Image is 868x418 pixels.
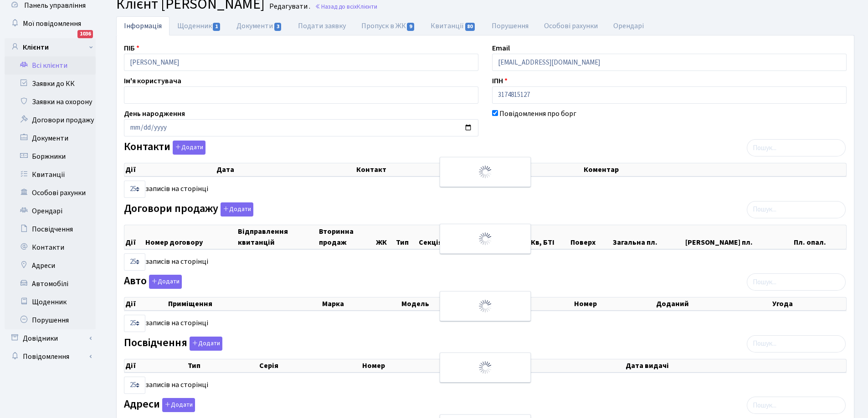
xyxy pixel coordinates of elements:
a: Всі клієнти [5,56,96,75]
th: Коментар [583,163,846,176]
span: Панель управління [24,0,86,10]
a: Назад до всіхКлієнти [315,2,377,11]
select: записів на сторінці [124,253,145,271]
a: Посвідчення [5,220,96,238]
th: Дії [124,163,216,176]
label: Email [492,43,510,54]
a: Додати [147,273,182,289]
small: Редагувати . [267,2,310,11]
img: Обробка... [478,360,493,375]
th: Марка [321,297,401,310]
button: Договори продажу [221,202,253,217]
th: Номер [361,359,482,372]
a: Документи [5,129,96,147]
button: Авто [149,275,182,289]
span: Клієнти [357,2,377,11]
input: Пошук... [747,397,846,414]
input: Пошук... [747,139,846,156]
img: Обробка... [478,165,493,179]
label: ІПН [492,76,508,86]
a: Орендарі [606,16,652,35]
select: записів на сторінці [124,377,145,394]
th: Контакт [355,163,583,176]
select: записів на сторінці [124,181,145,198]
button: Адреси [162,398,195,412]
th: Угода [771,297,846,310]
th: Кв, БТІ [530,225,570,249]
a: Орендарі [5,202,96,220]
span: 9 [407,23,414,31]
label: записів на сторінці [124,253,208,271]
th: Відправлення квитанцій [237,225,318,249]
th: Номер [573,297,656,310]
label: записів на сторінці [124,315,208,332]
img: Обробка... [478,299,493,313]
th: ЖК [375,225,395,249]
a: Порушення [5,311,96,329]
button: Посвідчення [190,337,222,351]
button: Контакти [173,141,205,155]
a: Щоденник [169,16,229,35]
a: Довідники [5,329,96,347]
th: Доданий [655,297,771,310]
th: Дії [124,297,167,310]
th: Секція [418,225,458,249]
th: Тип [395,225,418,249]
th: Модель [401,297,500,310]
a: Інформація [116,16,169,35]
select: записів на сторінці [124,315,145,332]
th: Дії [124,359,187,372]
label: Авто [124,275,182,289]
label: записів на сторінці [124,181,208,198]
th: Дії [124,225,144,249]
a: Контакти [5,238,96,257]
span: 1 [213,23,220,31]
th: Видано [482,359,625,372]
label: ПІБ [124,43,139,54]
a: Адреси [5,257,96,275]
label: записів на сторінці [124,377,208,394]
a: Пропуск в ЖК [354,16,423,35]
a: Порушення [484,16,536,35]
a: Заявки до КК [5,75,96,93]
a: Заявки на охорону [5,93,96,111]
th: Серія [258,359,361,372]
th: Пл. опал. [793,225,846,249]
span: 80 [465,23,475,31]
label: День народження [124,108,185,119]
label: Адреси [124,398,195,412]
a: Квитанції [423,16,483,35]
th: Дата [216,163,355,176]
label: Повідомлення про борг [499,108,576,119]
input: Пошук... [747,201,846,218]
a: Додати [160,397,195,413]
a: Особові рахунки [536,16,606,35]
a: Подати заявку [290,16,354,35]
label: Посвідчення [124,337,222,351]
th: Приміщення [167,297,321,310]
a: Щоденник [5,293,96,311]
a: Додати [187,335,222,351]
a: Додати [170,139,205,155]
a: Повідомлення [5,347,96,366]
a: Клієнти [5,38,96,56]
label: Ім'я користувача [124,76,181,86]
input: Пошук... [747,273,846,291]
a: Особові рахунки [5,184,96,202]
label: Контакти [124,141,205,155]
span: Мої повідомлення [23,19,81,29]
label: Договори продажу [124,202,253,217]
a: Документи [229,16,290,35]
a: Квитанції [5,166,96,184]
a: Мої повідомлення1036 [5,15,96,33]
img: Обробка... [478,232,493,246]
a: Договори продажу [5,111,96,129]
a: Додати [218,201,253,217]
th: Поверх [570,225,611,249]
a: Автомобілі [5,275,96,293]
th: Номер договору [144,225,237,249]
th: Дата видачі [625,359,846,372]
a: Боржники [5,147,96,166]
span: 3 [274,23,282,31]
th: Вторинна продаж [318,225,375,249]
